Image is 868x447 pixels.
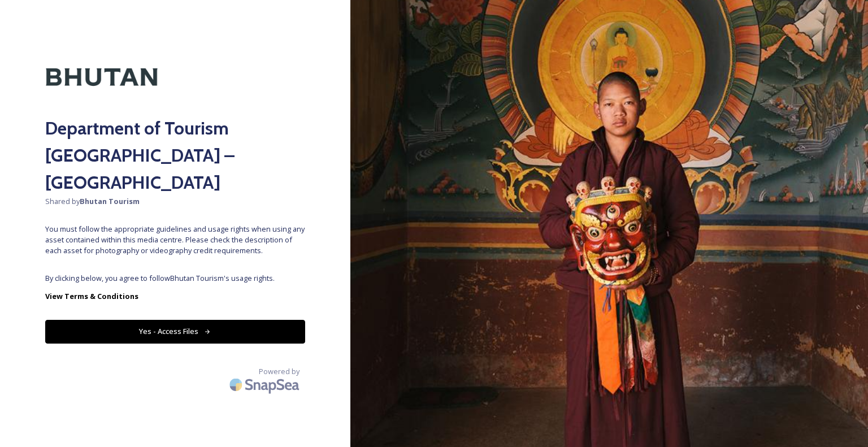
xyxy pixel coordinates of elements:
[226,371,305,398] img: SnapSea Logo
[45,273,305,284] span: By clicking below, you agree to follow Bhutan Tourism 's usage rights.
[259,366,300,377] span: Powered by
[45,115,305,196] h2: Department of Tourism [GEOGRAPHIC_DATA] – [GEOGRAPHIC_DATA]
[80,196,140,206] strong: Bhutan Tourism
[45,291,138,301] strong: View Terms & Conditions
[45,45,158,109] img: Kingdom-of-Bhutan-Logo.png
[45,224,305,257] span: You must follow the appropriate guidelines and usage rights when using any asset contained within...
[45,289,305,303] a: View Terms & Conditions
[45,196,305,207] span: Shared by
[45,320,305,343] button: Yes - Access Files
